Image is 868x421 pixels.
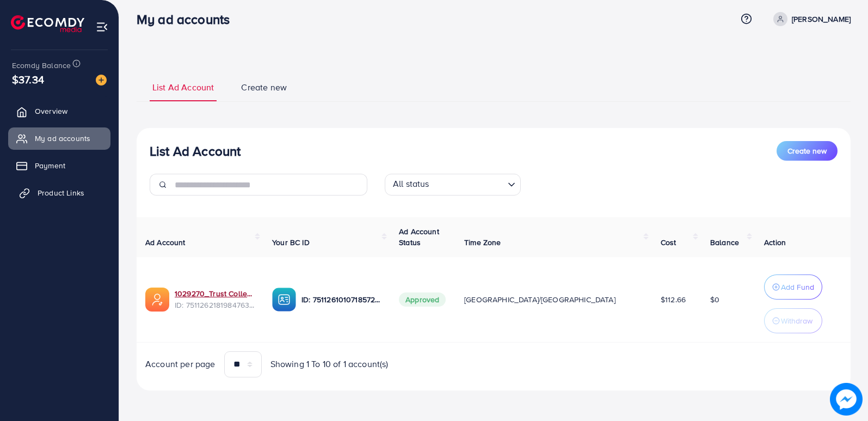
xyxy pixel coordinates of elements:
[175,288,255,310] div: <span class='underline'>1029270_Trust Collection_1748852021372</span></br>7511262181984763905
[152,81,214,94] span: List Ad Account
[781,314,812,327] p: Withdraw
[35,133,90,144] span: My ad accounts
[764,274,822,300] button: Add Fund
[35,106,67,117] span: Overview
[399,226,439,248] span: Ad Account Status
[769,12,851,26] a: [PERSON_NAME]
[8,100,110,122] a: Overview
[391,175,432,193] span: All status
[385,174,521,196] div: Search for option
[272,237,310,248] span: Your BC ID
[433,176,503,193] input: Search for option
[35,160,65,171] span: Payment
[145,358,216,370] span: Account per page
[399,292,446,307] span: Approved
[777,141,838,161] button: Create new
[11,15,84,32] img: logo
[12,71,44,87] span: $37.34
[764,237,786,248] span: Action
[710,237,739,248] span: Balance
[764,308,822,333] button: Withdraw
[270,358,389,370] span: Showing 1 To 10 of 1 account(s)
[175,300,255,310] span: ID: 7511262181984763905
[787,145,827,156] span: Create new
[145,237,186,248] span: Ad Account
[8,155,110,176] a: Payment
[12,60,71,71] span: Ecomdy Balance
[241,81,287,94] span: Create new
[830,383,863,416] img: image
[661,237,676,248] span: Cost
[272,288,296,312] img: ic-ba-acc.ded83a64.svg
[781,280,814,294] p: Add Fund
[8,127,110,149] a: My ad accounts
[150,143,241,159] h3: List Ad Account
[175,288,255,299] a: 1029270_Trust Collection_1748852021372
[710,294,719,305] span: $0
[38,187,84,198] span: Product Links
[145,288,169,312] img: ic-ads-acc.e4c84228.svg
[661,294,686,305] span: $112.66
[96,75,107,86] img: image
[8,182,110,204] a: Product Links
[464,294,615,305] span: [GEOGRAPHIC_DATA]/[GEOGRAPHIC_DATA]
[301,293,381,306] p: ID: 7511261010718572552
[137,11,238,27] h3: My ad accounts
[792,13,851,26] p: [PERSON_NAME]
[464,237,501,248] span: Time Zone
[96,21,108,33] img: menu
